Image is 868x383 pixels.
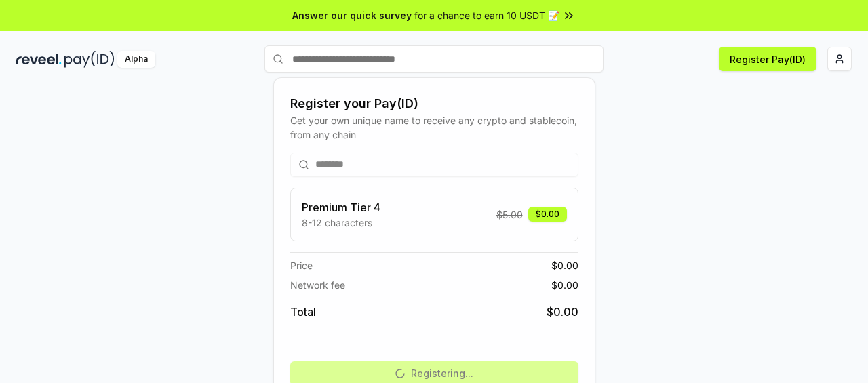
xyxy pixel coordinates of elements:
img: reveel_dark [16,51,62,68]
span: Network fee [290,278,345,292]
span: for a chance to earn 10 USDT 📝 [414,8,559,22]
span: $ 5.00 [496,207,523,222]
img: pay_id [64,51,115,68]
div: Get your own unique name to receive any crypto and stablecoin, from any chain [290,113,578,142]
div: $0.00 [528,207,567,222]
div: Register your Pay(ID) [290,94,578,113]
span: Price [290,258,313,273]
span: $ 0.00 [551,278,578,292]
span: Total [290,304,316,320]
span: $ 0.00 [547,304,578,320]
p: 8-12 characters [302,216,380,230]
h3: Premium Tier 4 [302,199,380,216]
span: Answer our quick survey [292,8,412,22]
span: $ 0.00 [551,258,578,273]
div: Alpha [117,51,155,68]
button: Register Pay(ID) [719,47,816,71]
